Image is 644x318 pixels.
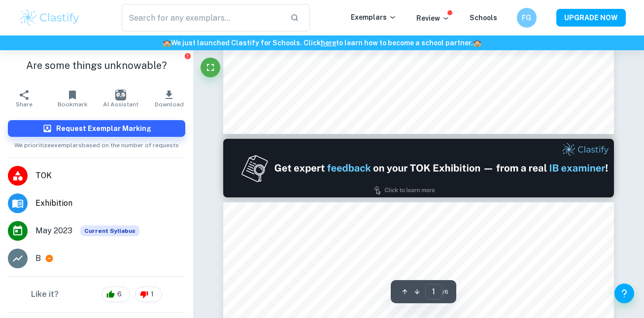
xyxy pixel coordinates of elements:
[56,123,151,134] h6: Request Exemplar Marking
[8,58,185,73] h1: Are some things unknowable?
[8,120,185,137] button: Request Exemplar Marking
[35,197,185,209] span: Exhibition
[416,13,450,24] p: Review
[145,289,159,299] span: 1
[122,4,283,32] input: Search for any exemplars...
[521,12,532,23] h6: FG
[48,85,97,112] button: Bookmark
[223,139,614,197] img: Ad
[163,39,171,47] span: 🏫
[517,8,537,28] button: FG
[102,286,130,302] div: 6
[556,9,626,27] button: UPGRADE NOW
[35,170,185,182] span: TOK
[103,101,138,108] span: AI Assistant
[135,286,162,302] div: 1
[470,14,497,22] a: Schools
[14,137,179,150] span: We prioritize exemplars based on the number of requests
[2,37,642,48] h6: We just launched Clastify for Schools. Click to learn how to become a school partner.
[35,253,41,264] p: B
[321,39,336,47] a: here
[35,225,72,237] span: May 2023
[80,225,139,236] div: This exemplar is based on the current syllabus. Feel free to refer to it for inspiration/ideas wh...
[112,289,127,299] span: 6
[473,39,481,47] span: 🏫
[145,85,193,112] button: Download
[97,85,145,112] button: AI Assistant
[80,225,139,236] span: Current Syllabus
[31,288,59,300] h6: Like it?
[115,90,126,100] img: AI Assistant
[19,8,81,28] img: Clastify logo
[351,12,397,23] p: Exemplars
[614,284,634,303] button: Help and Feedback
[201,58,220,77] button: Fullscreen
[442,287,448,296] span: / 6
[155,101,184,108] span: Download
[58,101,88,108] span: Bookmark
[184,52,191,60] button: Report issue
[16,101,33,108] span: Share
